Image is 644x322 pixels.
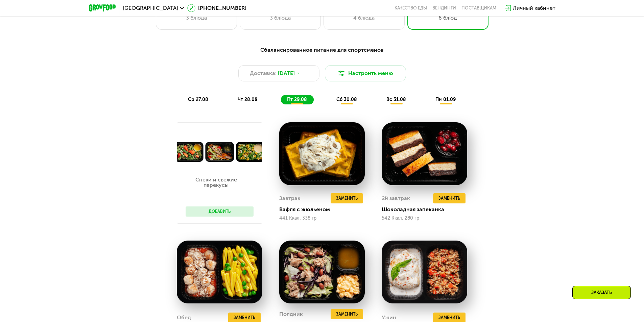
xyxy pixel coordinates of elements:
span: [GEOGRAPHIC_DATA] [123,5,178,11]
button: Добавить [186,206,254,217]
div: Завтрак [279,193,301,203]
div: Шоколадная запеканка [382,206,473,213]
div: Личный кабинет [513,4,555,12]
div: Полдник [279,309,303,319]
div: Заказать [572,286,631,299]
span: Доставка: [250,69,277,77]
div: 6 блюд [414,14,481,22]
span: вс 31.08 [386,97,406,102]
button: Заменить [433,193,466,203]
span: ср 27.08 [188,97,208,102]
div: 3 блюда [247,14,314,22]
span: пт 29.08 [287,97,307,102]
div: 3 блюда [163,14,230,22]
div: 542 Ккал, 280 гр [382,216,467,221]
span: Заменить [336,311,358,318]
div: 2й завтрак [382,193,410,203]
button: Заменить [331,193,363,203]
a: Качество еды [395,5,427,11]
span: Заменить [438,314,460,321]
div: поставщикам [461,5,496,11]
div: Сбалансированное питание для спортсменов [122,46,522,54]
button: Настроить меню [325,65,406,81]
span: сб 30.08 [336,97,357,102]
div: Вафля с жюльеном [279,206,370,213]
a: [PHONE_NUMBER] [187,4,246,12]
span: [DATE] [278,69,295,77]
div: 4 блюда [331,14,398,22]
span: Заменить [438,195,460,202]
a: Вендинги [432,5,456,11]
span: чт 28.08 [238,97,258,102]
span: Заменить [234,314,255,321]
span: Заменить [336,195,358,202]
button: Заменить [331,309,363,319]
span: пн 01.09 [435,97,456,102]
div: 441 Ккал, 338 гр [279,216,365,221]
p: Снеки и свежие перекусы [186,177,247,188]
